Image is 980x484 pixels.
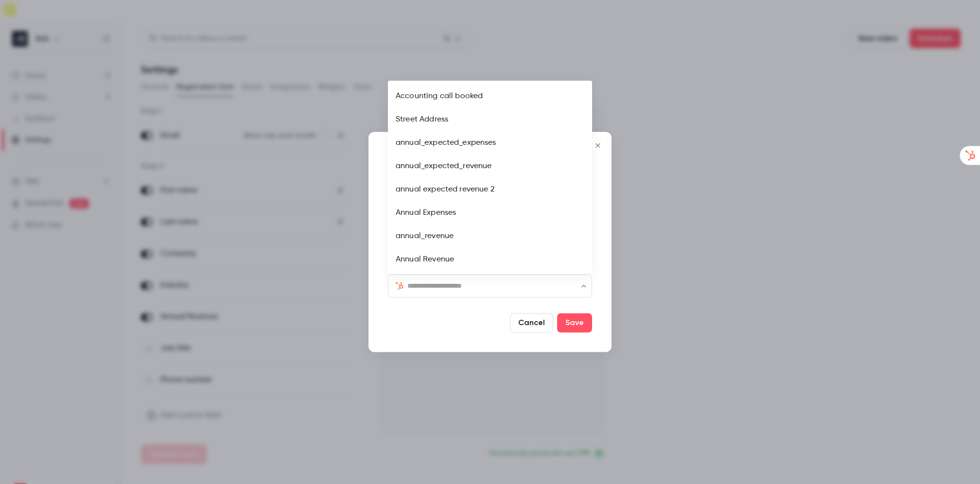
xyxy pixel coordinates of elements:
li: Accounting call booked [388,85,592,108]
li: annual expected revenue 2 [388,178,592,201]
button: Close [588,136,608,155]
li: ARR [388,271,592,294]
li: Street Address [388,108,592,131]
li: annual_revenue [388,225,592,248]
li: Annual Expenses [388,201,592,225]
li: annual_expected_expenses [388,131,592,155]
li: Annual Revenue [388,248,592,271]
button: Close [579,281,589,291]
li: annual_expected_revenue [388,155,592,178]
button: Cancel [510,313,553,333]
button: Save [557,313,592,333]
